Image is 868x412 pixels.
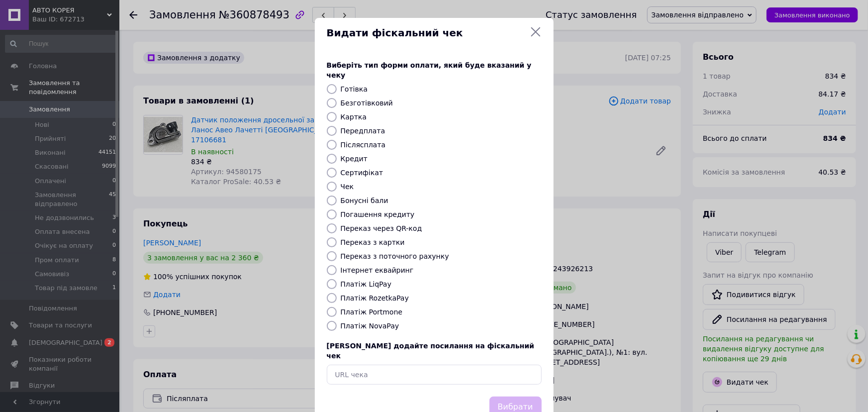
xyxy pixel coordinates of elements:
label: Передплата [341,127,386,135]
label: Кредит [341,155,368,163]
span: Видати фіскальний чек [327,26,526,40]
label: Сертифікат [341,169,384,177]
label: Платіж LiqPay [341,280,391,288]
label: Переказ через QR-код [341,224,422,232]
label: Безготівковий [341,99,393,107]
label: Бонусні бали [341,197,388,205]
span: Виберіть тип форми оплати, який буде вказаний у чеку [327,61,532,79]
label: Платіж NovaPay [341,322,399,330]
label: Інтернет еквайринг [341,266,414,274]
label: Чек [341,183,354,191]
input: URL чека [327,365,542,385]
label: Переказ з картки [341,238,405,246]
label: Платіж Portmone [341,308,403,316]
span: [PERSON_NAME] додайте посилання на фіскальний чек [327,342,535,360]
label: Переказ з поточного рахунку [341,252,449,260]
label: Готівка [341,85,368,93]
label: Картка [341,113,367,121]
label: Післясплата [341,141,386,149]
label: Платіж RozetkaPay [341,294,409,302]
label: Погашення кредиту [341,210,415,218]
